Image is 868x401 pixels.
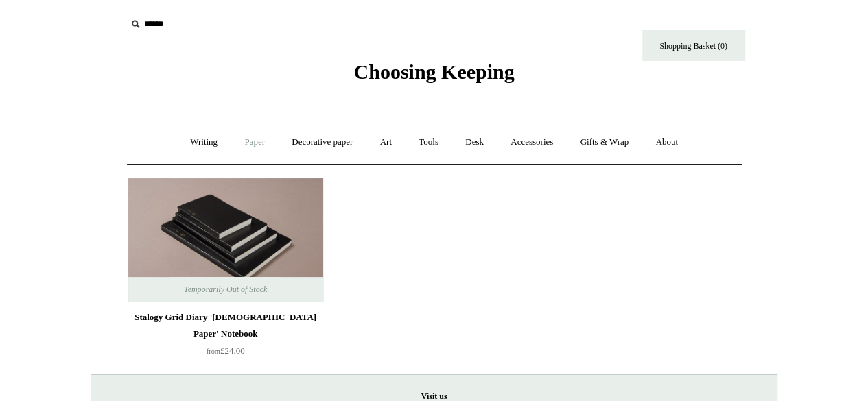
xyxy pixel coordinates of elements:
[279,124,365,160] a: Decorative paper
[421,391,447,401] strong: Visit us
[207,348,220,355] span: from
[232,124,277,160] a: Paper
[132,309,320,342] div: Stalogy Grid Diary '[DEMOGRAPHIC_DATA] Paper' Notebook
[178,124,230,160] a: Writing
[406,124,451,160] a: Tools
[353,60,514,83] span: Choosing Keeping
[170,277,281,302] span: Temporarily Out of Stock
[128,309,323,365] a: Stalogy Grid Diary '[DEMOGRAPHIC_DATA] Paper' Notebook from£24.00
[498,124,565,160] a: Accessories
[643,124,690,160] a: About
[207,345,245,356] span: £24.00
[353,71,514,81] a: Choosing Keeping
[453,124,496,160] a: Desk
[128,178,323,302] img: Stalogy Grid Diary 'Bible Paper' Notebook
[368,124,404,160] a: Art
[642,30,745,61] a: Shopping Basket (0)
[567,124,641,160] a: Gifts & Wrap
[128,178,323,302] a: Stalogy Grid Diary 'Bible Paper' Notebook Stalogy Grid Diary 'Bible Paper' Notebook Temporarily O...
